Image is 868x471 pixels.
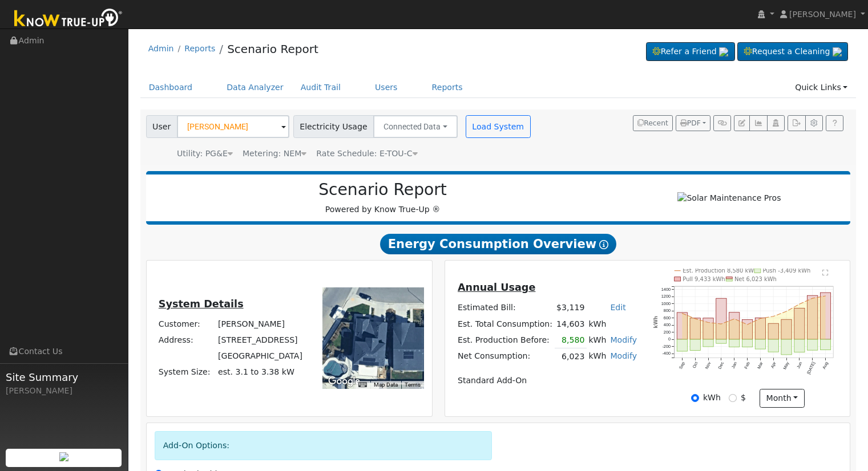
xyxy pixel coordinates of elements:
[737,42,848,62] a: Request a Cleaning
[373,115,458,138] button: Connected Data
[6,385,122,397] div: [PERSON_NAME]
[789,10,856,19] span: [PERSON_NAME]
[218,77,292,98] a: Data Analyzer
[781,319,792,339] rect: onclick=""
[664,330,671,335] text: 200
[146,115,177,138] span: User
[6,370,122,385] span: Site Summary
[708,322,709,323] circle: onclick=""
[455,348,554,365] td: Net Consumption:
[653,316,659,328] text: kWh
[741,392,746,404] label: $
[703,392,721,404] label: kWh
[218,367,294,376] span: est. 3.1 to 3.38 kW
[663,351,671,356] text: -400
[734,276,777,282] text: Net 6,023 kWh
[746,324,748,326] circle: onclick=""
[805,115,823,131] button: Settings
[177,115,289,138] input: Select a User
[664,315,671,320] text: 600
[756,318,766,339] rect: onclick=""
[678,361,686,370] text: Sep
[799,303,801,305] circle: onclick=""
[177,148,233,160] div: Utility: PG&E
[466,115,531,138] button: Load System
[148,44,174,53] a: Admin
[786,311,788,312] circle: onclick=""
[716,339,726,343] rect: onclick=""
[822,269,829,276] text: 
[683,276,725,282] text: Pull 9,433 kWh
[781,339,792,355] rect: onclick=""
[690,318,700,339] rect: onclick=""
[744,361,751,370] text: Feb
[808,339,818,350] rect: onclick=""
[664,308,671,313] text: 800
[216,348,304,364] td: [GEOGRAPHIC_DATA]
[455,316,554,332] td: Est. Total Consumption:
[216,364,304,380] td: System Size
[770,361,777,370] text: Apr
[156,316,216,332] td: Customer:
[796,361,803,370] text: Jun
[358,381,366,389] button: Keyboard shortcuts
[822,361,830,370] text: Aug
[729,339,740,347] rect: onclick=""
[458,282,535,293] u: Annual Usage
[690,339,700,350] rect: onclick=""
[729,312,740,339] rect: onclick=""
[788,115,805,131] button: Export Interval Data
[730,361,738,370] text: Jan
[691,394,699,402] input: kWh
[243,148,306,160] div: Metering: NEM
[703,318,713,339] rect: onclick=""
[794,339,805,352] rect: onclick=""
[633,115,673,131] button: Recent
[806,361,817,375] text: [DATE]
[794,308,805,339] rect: onclick=""
[768,323,778,339] rect: onclick=""
[719,47,728,56] img: retrieve
[664,323,671,328] text: 400
[716,298,726,339] rect: onclick=""
[587,332,608,348] td: kWh
[668,337,671,342] text: 0
[325,374,363,389] a: Open this area in Google Maps (opens a new window)
[216,316,304,332] td: [PERSON_NAME]
[782,361,790,371] text: May
[366,77,406,98] a: Users
[742,339,753,347] rect: onclick=""
[610,303,625,312] a: Edit
[661,287,671,292] text: 1400
[763,267,811,274] text: Push -3,409 kWh
[646,42,735,62] a: Refer a Friend
[704,361,712,370] text: Nov
[760,389,805,408] button: month
[405,381,421,388] a: Terms (opens in new tab)
[703,339,713,347] rect: onclick=""
[184,44,215,53] a: Reports
[661,294,671,299] text: 1200
[717,361,725,370] text: Dec
[555,348,587,365] td: 6,023
[713,115,731,131] button: Generate Report Link
[683,267,758,274] text: Est. Production 8,580 kWh
[808,295,818,339] rect: onclick=""
[821,293,831,339] rect: onclick=""
[455,373,639,389] td: Standard Add-On
[380,234,616,254] span: Energy Consumption Overview
[293,115,374,138] span: Electricity Usage
[455,300,554,316] td: Estimated Bill:
[661,301,671,306] text: 1000
[610,335,637,344] a: Modify
[555,316,587,332] td: 14,603
[555,332,587,348] td: 8,580
[423,77,471,98] a: Reports
[227,42,318,56] a: Scenario Report
[677,339,687,351] rect: onclick=""
[786,77,856,98] a: Quick Links
[159,298,244,310] u: System Details
[773,315,774,317] circle: onclick=""
[721,323,722,325] circle: onclick=""
[749,115,767,131] button: Multi-Series Graph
